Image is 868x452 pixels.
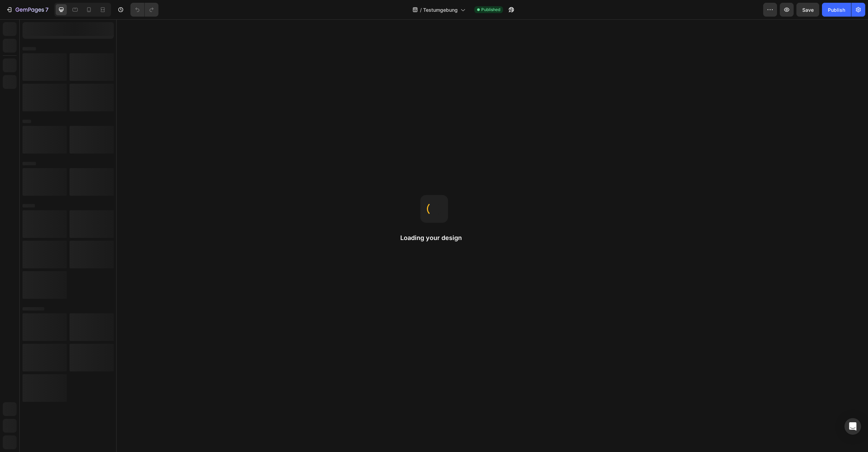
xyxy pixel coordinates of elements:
button: 7 [3,3,52,17]
div: Undo/Redo [130,3,158,17]
div: Open Intercom Messenger [844,418,861,435]
button: Save [796,3,819,17]
h2: Loading your design [400,234,468,242]
button: Publish [822,3,851,17]
span: Published [481,7,500,13]
span: / [420,6,422,13]
p: 7 [45,6,48,14]
span: Testumgebung [423,6,458,13]
span: Save [802,7,814,13]
div: Publish [828,6,845,13]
